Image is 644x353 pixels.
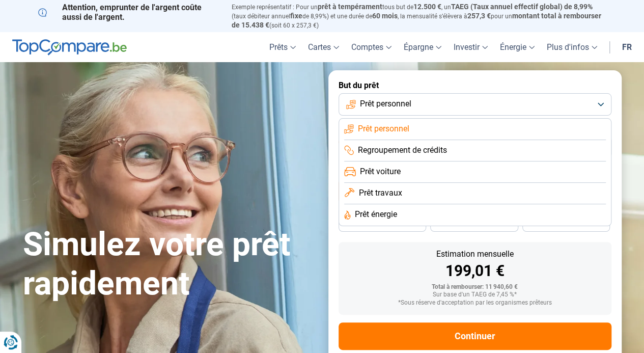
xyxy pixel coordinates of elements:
span: Prêt travaux [358,187,402,199]
span: 24 mois [555,221,577,227]
p: Exemple représentatif : Pour un tous but de , un (taux débiteur annuel de 8,99%) et une durée de ... [232,3,606,30]
h1: Simulez votre prêt rapidement [23,225,316,304]
div: Estimation mensuelle [347,250,603,258]
button: Continuer [339,322,611,350]
a: Épargne [398,32,447,62]
div: *Sous réserve d'acceptation par les organismes prêteurs [347,300,603,307]
span: Prêt voiture [360,166,401,177]
div: Total à rembourser: 11 940,60 € [347,284,603,291]
p: Attention, emprunter de l'argent coûte aussi de l'argent. [38,3,219,22]
a: Cartes [302,32,345,62]
span: Prêt personnel [358,123,409,134]
a: Plus d'infos [541,32,603,62]
a: fr [616,32,638,62]
span: TAEG (Taux annuel effectif global) de 8,99% [451,3,593,11]
a: Énergie [494,32,541,62]
span: 36 mois [371,221,394,227]
a: Investir [447,32,494,62]
span: Regroupement de crédits [358,145,447,156]
a: Comptes [345,32,398,62]
span: fixe [290,12,302,20]
span: 30 mois [463,221,485,227]
div: Sur base d'un TAEG de 7,45 %* [347,291,603,298]
img: TopCompare [12,39,127,56]
label: But du prêt [339,80,611,90]
div: 199,01 € [347,263,603,279]
a: Prêts [263,32,302,62]
span: Prêt énergie [355,209,397,220]
span: 60 mois [372,12,398,20]
span: 257,3 € [467,12,491,20]
span: prêt à tempérament [318,3,382,11]
span: 12.500 € [413,3,441,11]
span: montant total à rembourser de 15.438 € [232,12,601,29]
button: Prêt personnel [339,93,611,116]
span: Prêt personnel [360,98,411,110]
